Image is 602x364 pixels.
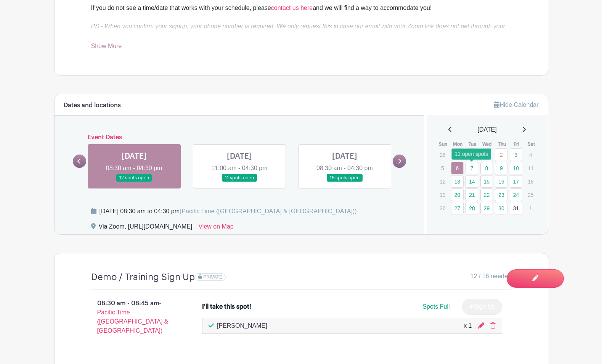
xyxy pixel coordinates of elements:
a: 20 [451,188,464,201]
th: Wed [480,140,495,148]
p: 11 [524,162,537,174]
h6: Event Dates [86,134,393,141]
a: 31 [510,202,522,214]
th: Thu [494,140,509,148]
a: 28 [466,202,478,214]
a: 3 [510,148,522,161]
th: Sat [524,140,539,148]
a: 14 [466,175,478,188]
p: 4 [524,149,537,161]
span: - Pacific Time ([GEOGRAPHIC_DATA] & [GEOGRAPHIC_DATA]) [97,300,169,334]
a: 10 [510,162,522,174]
div: x 1 [464,321,472,330]
span: 12 / 16 needed [470,272,511,281]
p: 12 [436,176,449,187]
a: 13 [451,175,464,188]
div: I'll take this spot! [202,302,251,311]
h4: Demo / Training Sign Up [91,272,195,283]
span: PRIVATE [203,274,222,280]
span: (Pacific Time ([GEOGRAPHIC_DATA] & [GEOGRAPHIC_DATA])) [180,208,357,214]
a: 9 [495,162,507,174]
p: 18 [524,176,537,187]
div: [DATE] 08:30 am to 04:30 pm [100,207,357,216]
a: 24 [510,188,522,201]
th: Fri [509,140,524,148]
p: [PERSON_NAME] [217,321,267,330]
p: 19 [436,189,449,201]
a: Show More [91,43,122,52]
a: 21 [466,188,478,201]
span: Spots Full [422,303,449,310]
p: 5 [436,162,449,174]
a: 29 [480,202,493,214]
p: 28 [436,149,449,161]
p: 1 [524,202,537,214]
div: Via Zoom, [URL][DOMAIN_NAME] [99,222,193,234]
a: 30 [495,202,507,214]
em: PS - When you confirm your signup, your phone number is required. We only request this in case ou... [91,23,505,39]
a: 8 [480,162,493,174]
a: 6 [451,162,464,174]
p: 26 [436,202,449,214]
p: 08:30 am - 08:45 am [79,296,190,338]
div: 11 open spots [452,148,491,159]
th: Mon [451,140,466,148]
a: 22 [480,188,493,201]
a: 17 [510,175,522,188]
a: 15 [480,175,493,188]
h6: Dates and locations [64,102,121,109]
a: 16 [495,175,507,188]
a: View on Map [198,222,233,234]
th: Sun [436,140,451,148]
a: 29 [451,148,464,161]
p: 25 [524,189,537,201]
th: Tue [465,140,480,148]
a: 2 [495,148,507,161]
a: contact us here [271,5,313,11]
a: 23 [495,188,507,201]
a: 27 [451,202,464,214]
a: Hide Calendar [494,101,538,108]
a: 7 [466,162,478,174]
span: [DATE] [478,125,497,134]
